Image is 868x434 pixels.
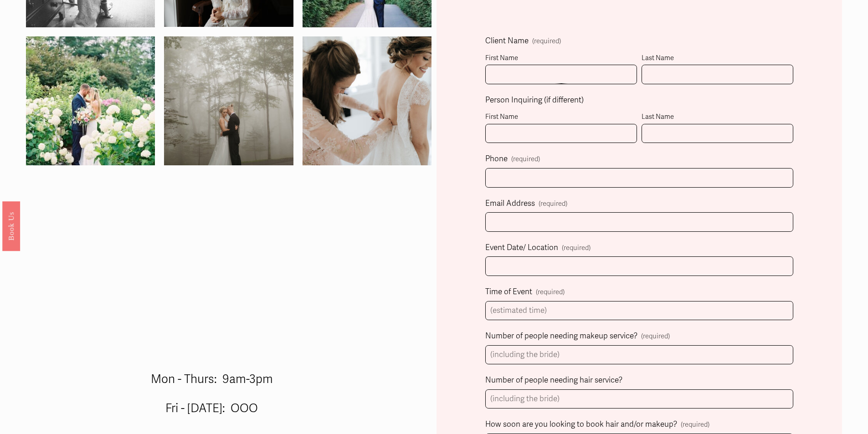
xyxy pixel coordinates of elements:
[485,93,584,107] span: Person Inquiring (if different)
[270,36,464,165] img: ASW-178.jpg
[485,152,508,166] span: Phone
[562,242,591,254] span: (required)
[485,285,532,299] span: Time of Event
[681,419,709,430] span: (required)
[132,36,325,165] img: a&b-249.jpg
[26,15,155,186] img: 14305484_1259623107382072_1992716122685880553_o.jpg
[151,372,273,387] span: Mon - Thurs: 9am-3pm
[642,111,793,123] div: Last Name
[485,34,529,48] span: Client Name
[532,38,561,45] span: (required)
[485,418,677,432] span: How soon are you looking to book hair and/or makeup?
[539,198,567,209] span: (required)
[536,286,565,298] span: (required)
[485,389,793,409] input: (including the bride)
[485,329,637,343] span: Number of people needing makeup service?
[2,201,20,250] a: Book Us
[485,111,637,123] div: First Name
[485,345,793,365] input: (including the bride)
[511,156,540,163] span: (required)
[642,52,793,65] div: Last Name
[165,401,258,416] span: Fri - [DATE]: OOO
[485,301,793,321] input: (estimated time)
[485,373,622,388] span: Number of people needing hair service?
[485,197,535,211] span: Email Address
[641,330,670,342] span: (required)
[485,241,558,255] span: Event Date/ Location
[485,52,637,65] div: First Name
